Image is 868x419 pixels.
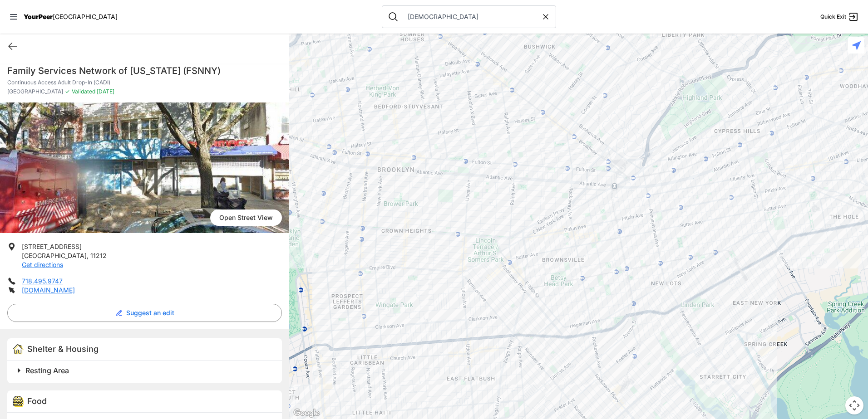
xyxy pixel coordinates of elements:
[22,261,63,268] a: Get directions
[7,79,282,86] p: Continuous Access Adult Drop-In (CADI)
[845,396,863,414] button: Map camera controls
[402,12,541,21] input: Search
[7,64,282,77] h1: Family Services Network of [US_STATE] (FSNNY)
[7,304,282,322] button: Suggest an edit
[820,11,859,22] a: Quick Exit
[25,366,69,375] span: Resting Area
[53,13,118,20] span: [GEOGRAPHIC_DATA]
[22,243,82,250] span: [STREET_ADDRESS]
[22,277,63,285] a: 718.495.9747
[24,13,53,20] span: YourPeer
[27,344,99,354] span: Shelter & Housing
[27,396,47,406] span: Food
[72,88,95,95] span: Validated
[291,407,321,419] a: Open this area in Google Maps (opens a new window)
[24,14,118,19] a: YourPeer[GEOGRAPHIC_DATA]
[87,252,89,259] span: ,
[7,88,63,95] span: [GEOGRAPHIC_DATA]
[289,34,868,419] div: The Gathering Place Drop-in Center
[22,286,75,294] a: [DOMAIN_NAME]
[291,407,321,419] img: Google
[210,209,282,226] a: Open Street View
[95,88,114,95] span: [DATE]
[90,252,107,259] span: 11212
[65,88,70,95] span: ✓
[820,13,846,20] span: Quick Exit
[22,252,87,259] span: [GEOGRAPHIC_DATA]
[126,308,174,317] span: Suggest an edit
